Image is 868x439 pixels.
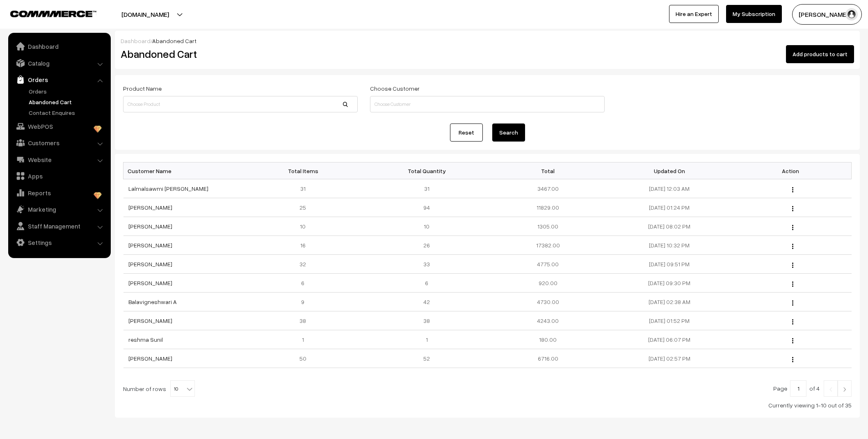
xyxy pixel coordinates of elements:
a: Customers [10,135,108,150]
td: 4730.00 [487,293,609,311]
img: Menu [792,319,793,325]
a: [PERSON_NAME] [128,242,172,249]
img: COMMMERCE [10,11,96,17]
a: Balavigneshwari A [128,298,177,305]
td: 6 [366,274,487,293]
a: Contact Enquires [27,108,108,117]
td: [DATE] 10:32 PM [609,236,730,255]
td: 9 [244,293,366,311]
img: Menu [792,281,793,287]
input: Choose Customer [370,96,605,112]
img: Menu [792,357,793,362]
td: 920.00 [487,274,609,293]
img: Menu [792,187,793,192]
td: 94 [366,198,487,217]
td: 180.00 [487,330,609,349]
a: Reports [10,185,108,200]
td: [DATE] 09:30 PM [609,274,730,293]
a: My Subscription [726,5,782,23]
td: 16 [244,236,366,255]
a: Staff Management [10,219,108,233]
img: Menu [792,263,793,268]
td: 6 [244,274,366,293]
a: COMMMERCE [10,8,82,18]
img: Menu [792,225,793,230]
div: Currently viewing 1-10 out of 35 [123,401,852,409]
td: 50 [244,349,366,368]
label: Choose Customer [370,84,420,93]
td: 11829.00 [487,198,609,217]
td: 25 [244,198,366,217]
button: Add products to cart [786,45,854,63]
img: Menu [792,244,793,249]
th: Total [487,162,609,179]
a: Lalmalsawmi [PERSON_NAME] [128,185,208,192]
td: 3467.00 [487,179,609,198]
td: 31 [244,179,366,198]
td: 1 [366,330,487,349]
td: 38 [244,311,366,330]
a: Website [10,152,108,167]
td: 31 [366,179,487,198]
a: [PERSON_NAME] [128,261,172,268]
td: [DATE] 08:02 PM [609,217,730,236]
img: Left [827,387,834,392]
td: 4775.00 [487,255,609,274]
a: Orders [27,87,108,96]
button: [DOMAIN_NAME] [93,4,198,25]
a: Settings [10,235,108,250]
td: 38 [366,311,487,330]
span: 10 [170,380,195,397]
a: [PERSON_NAME] [128,355,172,362]
span: Abandoned Cart [152,37,196,44]
a: WebPOS [10,119,108,134]
a: Hire an Expert [669,5,719,23]
a: Dashboard [121,37,151,44]
button: [PERSON_NAME] [792,4,862,25]
span: Page [773,385,787,392]
span: 10 [171,381,194,397]
a: Abandoned Cart [27,98,108,106]
img: Menu [792,338,793,343]
th: Total Items [244,162,366,179]
th: Total Quantity [366,162,487,179]
td: [DATE] 01:24 PM [609,198,730,217]
a: [PERSON_NAME] [128,204,172,211]
input: Choose Product [123,96,358,112]
img: user [845,8,858,21]
td: [DATE] 02:38 AM [609,293,730,311]
a: [PERSON_NAME] [128,317,172,324]
a: [PERSON_NAME] [128,223,172,230]
td: 10 [244,217,366,236]
img: Menu [792,206,793,211]
a: Dashboard [10,39,108,54]
a: Reset [450,123,483,142]
a: reshma Sunil [128,336,163,343]
div: / [121,37,854,45]
td: [DATE] 01:52 PM [609,311,730,330]
label: Product Name [123,84,162,93]
td: [DATE] 09:51 PM [609,255,730,274]
td: 10 [366,217,487,236]
td: 52 [366,349,487,368]
a: Catalog [10,56,108,71]
td: 1305.00 [487,217,609,236]
span: Number of rows [123,384,166,393]
a: [PERSON_NAME] [128,279,172,286]
h2: Abandoned Cart [121,48,357,60]
td: 6716.00 [487,349,609,368]
th: Action [730,162,852,179]
td: [DATE] 02:57 PM [609,349,730,368]
a: Apps [10,169,108,183]
img: Menu [792,300,793,306]
td: 17382.00 [487,236,609,255]
img: Right [841,387,848,392]
td: 4243.00 [487,311,609,330]
button: Search [492,123,525,142]
td: 1 [244,330,366,349]
a: Marketing [10,202,108,217]
a: Orders [10,72,108,87]
td: [DATE] 06:07 PM [609,330,730,349]
td: [DATE] 12:03 AM [609,179,730,198]
td: 26 [366,236,487,255]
